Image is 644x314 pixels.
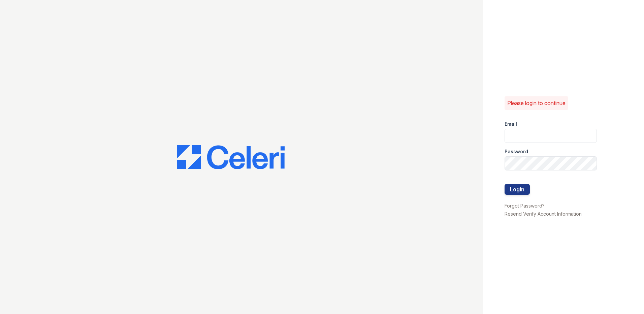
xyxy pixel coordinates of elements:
label: Password [505,148,528,155]
a: Forgot Password? [505,203,545,209]
label: Email [505,121,517,127]
img: CE_Logo_Blue-a8612792a0a2168367f1c8372b55b34899dd931a85d93a1a3d3e32e68fde9ad4.png [177,145,285,169]
button: Login [505,184,530,195]
a: Resend Verify Account Information [505,211,582,217]
p: Please login to continue [507,99,566,107]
